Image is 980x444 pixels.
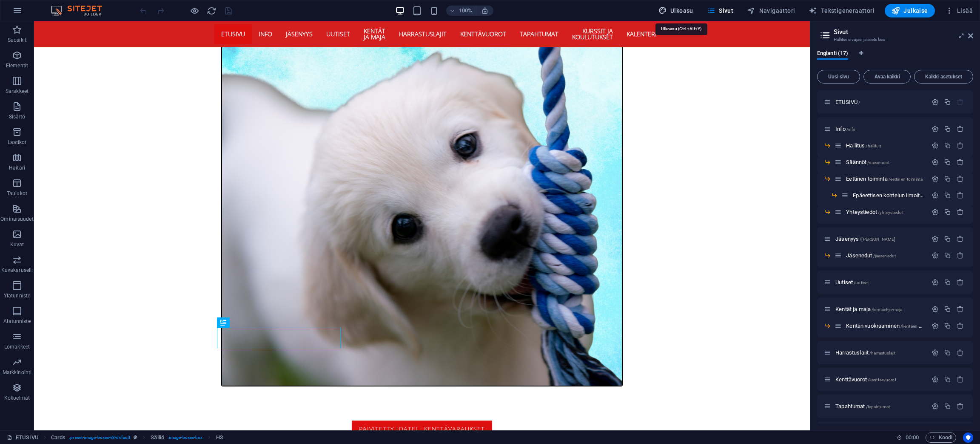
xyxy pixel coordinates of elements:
p: Laatikot [8,139,27,146]
p: Haitari [9,164,25,171]
div: Aloitussivua ei voi poistaa [957,98,964,106]
button: Koodi [926,432,956,443]
div: Poista [957,376,964,383]
div: Asetukset [932,98,939,106]
button: Ulkoasu [655,4,697,17]
i: Lataa sivu uudelleen [207,6,217,16]
a: Napsauta peruuttaaksesi valinnan. Kaksoisnapsauta avataksesi Sivut [7,432,39,443]
span: /harrastuslajit [869,351,895,355]
p: Ylätunniste [4,292,30,299]
div: Poista [957,142,964,149]
span: Julkaise [892,6,928,15]
div: Kentän vuokraaminen/kentaen-vuokraaminen [843,323,927,329]
span: Napsauta avataksesi sivun [846,176,923,182]
p: Lomakkeet [4,343,30,350]
span: Napsauta avataksesi sivun [835,99,860,105]
p: Kuvakaruselli [1,267,33,274]
span: / [858,100,860,105]
button: Napsauta tästä poistuaksesi esikatselutilasta ja jatkaaksesi muokkaamista [189,6,199,16]
div: Asetukset [932,235,939,242]
div: Monista [944,235,951,242]
div: Monista [944,192,951,199]
button: 100% [446,6,476,16]
p: Markkinointi [3,369,31,376]
span: . preset-image-boxes-v3-default [69,432,130,443]
div: Poista [957,349,964,356]
span: Napsauta avataksesi sivun [846,323,946,329]
span: /saeannoet [867,160,889,165]
p: Ominaisuudet [0,216,33,222]
p: Elementit [6,62,28,69]
div: Jäsenyys/[PERSON_NAME] [833,236,927,242]
div: Eettinen toiminta/eettinen-toiminta [843,176,927,182]
nav: breadcrumb [51,432,223,443]
span: Napsauta avataksesi sivun [846,159,889,165]
div: Poista [957,192,964,199]
span: /info [846,127,856,132]
div: Harrastuslajit/harrastuslajit [833,350,927,355]
span: Avaa kaikki [867,74,907,79]
div: Epäeettisen kohtelun ilmoittaminen [850,193,927,198]
div: Asetukset [932,322,939,329]
div: Poista [957,403,964,410]
div: Monista [944,159,951,166]
span: Napsauta avataksesi sivun [835,403,890,409]
span: Napsauta valitaksesi. Kaksoisnapsauta muokataksesi [151,432,164,443]
h2: Sivut [834,28,973,36]
div: Kielivälilehdet [817,50,973,66]
div: Uutiset/uutiset [833,280,927,285]
div: Monista [944,376,951,383]
button: Tekstigeneraattori [805,4,878,17]
div: Asetukset [932,192,939,199]
span: Uusi sivu [821,74,856,79]
span: /kentaet-ja-maja [872,307,902,312]
div: Kenttävuorot/kenttaevuorot [833,377,927,382]
div: Asetukset [932,306,939,313]
div: Asetukset [932,279,939,286]
div: Poista [957,208,964,216]
div: Asetukset [932,125,939,133]
p: Kokoelmat [4,395,30,401]
div: Monista [944,125,951,133]
span: Sivut [707,6,733,15]
p: Sarakkeet [6,88,28,95]
button: reload [206,6,217,16]
p: Kuvat [10,241,24,248]
div: Asetukset [932,376,939,383]
span: Lisää [945,6,973,15]
p: Taulukot [7,190,27,197]
div: Asetukset [932,208,939,216]
span: /yhteystiedot [878,210,903,215]
div: Poista [957,125,964,133]
span: /jaesenedut [873,254,896,258]
i: Koon muuttuessa säädä zoomaustaso automaattisesti sopimaan valittuun laitteeseen. [481,7,489,14]
span: . image-boxes-box [168,432,203,443]
button: Sivut [704,4,737,17]
span: Napsauta avataksesi sivun [835,126,855,132]
p: Sisältö [9,113,25,120]
span: Ulkoasu [658,6,693,15]
span: /[PERSON_NAME] [860,237,895,242]
span: /eettinen-toiminta [889,177,923,182]
span: Napsauta avataksesi sivun [835,279,869,285]
div: Poista [957,159,964,166]
span: 00 00 [906,432,919,443]
div: ETUSIVU/ [833,99,927,105]
span: /kenttaevuorot [868,378,896,382]
div: Monista [944,98,951,106]
button: Uusi sivu [817,70,860,84]
button: Julkaise [885,4,935,17]
button: Avaa kaikki [863,70,911,84]
div: Monista [944,175,951,182]
div: Monista [944,142,951,149]
i: Tämä elementti on mukautettava esiasetus [134,435,137,440]
span: Englanti (17) [817,48,848,60]
div: Poista [957,235,964,242]
button: Lisää [942,4,976,17]
span: Napsauta valitaksesi. Kaksoisnapsauta muokataksesi [216,432,223,443]
h6: 100% [459,6,473,16]
div: Asetukset [932,159,939,166]
span: Napsauta avataksesi sivun [835,306,902,312]
div: Säännöt/saeannoet [843,159,927,165]
div: Poista [957,306,964,313]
